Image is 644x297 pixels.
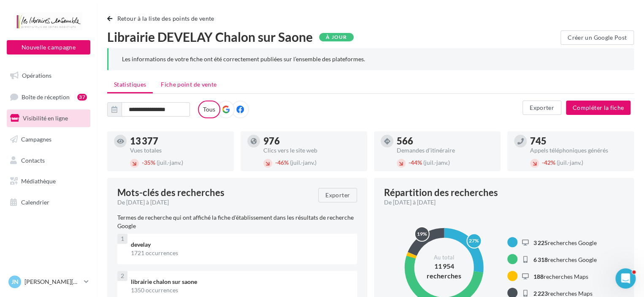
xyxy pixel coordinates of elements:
div: 2 [117,271,127,281]
span: Mots-clés des recherches [117,188,225,197]
span: 2 223 [533,289,548,297]
span: 3 225 [533,239,548,246]
span: - [542,159,544,166]
button: Nouvelle campagne [7,40,90,54]
span: Calendrier [21,199,49,206]
button: Exporter [318,188,357,202]
div: Clics vers le site web [263,147,360,153]
div: Vues totales [130,147,227,153]
span: Opérations [22,72,51,79]
div: Demandes d'itinéraire [397,147,494,153]
span: 188 [533,272,544,280]
div: 1 [117,234,127,244]
span: - [409,159,411,166]
span: 46% [275,159,289,166]
button: Compléter la fiche [566,101,630,115]
span: 6 318 [533,256,548,263]
span: 42% [542,159,555,166]
p: [PERSON_NAME][DATE] [24,278,81,286]
div: 13 377 [130,136,227,146]
span: Boîte de réception [22,93,70,100]
div: 976 [263,136,360,146]
iframe: Intercom live chat [615,268,636,289]
span: (juil.-janv.) [157,159,183,166]
span: recherches Google [533,239,597,246]
span: 44% [409,159,422,166]
span: recherches Maps [533,289,593,297]
div: Les informations de votre fiche ont été correctement publiées sur l’ensemble des plateformes. [122,55,620,63]
span: Fiche point de vente [161,81,216,88]
span: Médiathèque [21,177,56,185]
div: De [DATE] à [DATE] [117,198,311,207]
a: Calendrier [5,193,92,211]
span: recherches Maps [533,272,588,280]
a: Boîte de réception37 [5,88,92,106]
button: Exporter [522,101,561,115]
div: Répartition des recherches [384,188,498,197]
div: De [DATE] à [DATE] [384,198,617,207]
span: - [275,159,277,166]
label: Tous [198,101,220,118]
a: Opérations [5,67,92,84]
button: Retour à la liste des points de vente [107,14,218,24]
div: develay [131,240,350,249]
span: recherches Google [533,256,597,263]
div: 1721 occurrences [131,249,350,257]
div: 745 [530,136,627,146]
span: Retour à la liste des points de vente [117,15,214,22]
a: Visibilité en ligne [5,109,92,127]
span: Visibilité en ligne [23,114,68,122]
a: Contacts [5,152,92,169]
a: Médiathèque [5,172,92,190]
p: Termes de recherche qui ont affiché la fiche d'établissement dans les résultats de recherche Google [117,213,357,230]
div: 566 [397,136,494,146]
button: Créer un Google Post [560,30,634,45]
a: Campagnes [5,131,92,148]
div: À jour [319,33,354,41]
span: 35% [142,159,155,166]
span: (juil.-janv.) [290,159,317,166]
span: JN [11,278,19,286]
a: Compléter la fiche [563,104,634,111]
span: Librairie DEVELAY Chalon sur Saone [107,30,313,43]
div: 1350 occurrences [131,286,350,294]
div: librairie chalon sur saone [131,278,350,286]
span: Campagnes [21,136,51,143]
span: (juil.-janv.) [423,159,450,166]
span: - [142,159,144,166]
span: Contacts [21,156,45,163]
div: 37 [77,94,87,101]
div: Appels téléphoniques générés [530,147,627,153]
span: (juil.-janv.) [557,159,583,166]
a: JN [PERSON_NAME][DATE] [7,274,90,290]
